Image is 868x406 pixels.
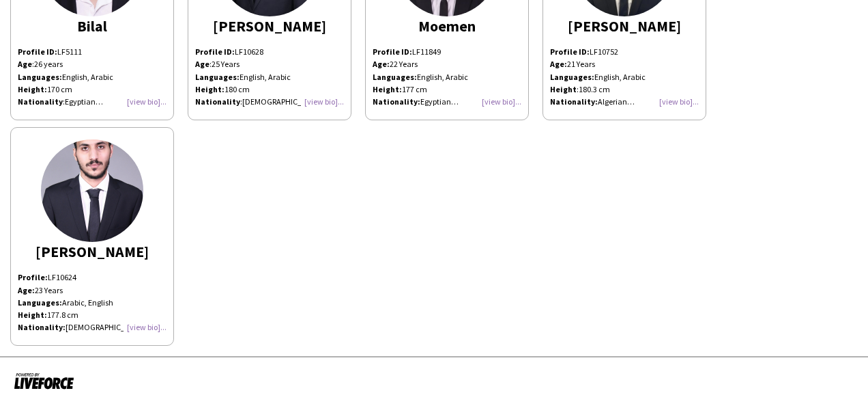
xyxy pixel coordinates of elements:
[195,46,344,58] p: LF10628
[373,84,402,94] strong: Height:
[18,96,65,107] span: :
[390,59,418,69] span: 22 Years
[18,84,47,94] strong: Height:
[242,96,331,107] span: [DEMOGRAPHIC_DATA]
[373,96,420,107] b: Nationality:
[195,96,240,107] b: Nationality
[18,297,62,308] b: Languages:
[373,59,390,69] b: Age:
[18,46,57,57] strong: Profile ID:
[195,59,212,69] span: :
[18,285,35,295] b: Age:
[373,58,521,96] p: English, Arabic 177 cm
[579,84,610,94] span: 180.3 cm
[195,20,344,32] div: [PERSON_NAME]
[18,46,167,58] p: LF5111
[18,245,167,258] div: [PERSON_NAME]
[550,71,699,83] p: English, Arabic
[195,72,240,82] strong: Languages:
[34,59,63,69] span: 26 years
[41,139,143,242] img: thumb-54073f10-5bee-48fd-848d-6df4be37a33f.jpg
[65,96,103,107] span: Egyptian
[195,84,225,94] strong: Height:
[18,322,66,332] b: Nationality:
[373,72,417,82] strong: Languages:
[14,371,74,390] img: Powered by Liveforce
[18,71,167,96] p: English, Arabic 170 cm
[18,72,62,82] strong: Languages:
[550,84,577,94] b: Height
[195,71,344,96] p: English, Arabic 180 cm
[18,20,167,32] div: Bilal
[195,96,242,107] span: :
[18,59,32,69] b: Age
[567,59,595,69] span: 21 Years
[550,84,579,94] span: :
[18,310,47,320] b: Height:
[550,46,590,57] b: Profile ID:
[550,46,699,58] p: LF10752
[195,59,209,69] b: Age
[18,271,167,334] p: LF10624 23 Years Arabic, English 177.8 cm [DEMOGRAPHIC_DATA]
[373,20,521,32] div: Moemen
[212,59,240,69] span: 25 Years
[18,96,63,107] b: Nationality
[550,96,598,107] b: Nationality:
[18,59,34,69] span: :
[550,59,567,69] b: Age:
[373,46,521,58] p: LF11849
[18,272,48,282] b: Profile:
[598,96,635,107] span: Algerian
[550,72,594,82] b: Languages:
[195,46,235,57] strong: Profile ID:
[373,46,412,57] strong: Profile ID:
[550,20,699,32] div: [PERSON_NAME]
[420,96,459,107] span: Egyptian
